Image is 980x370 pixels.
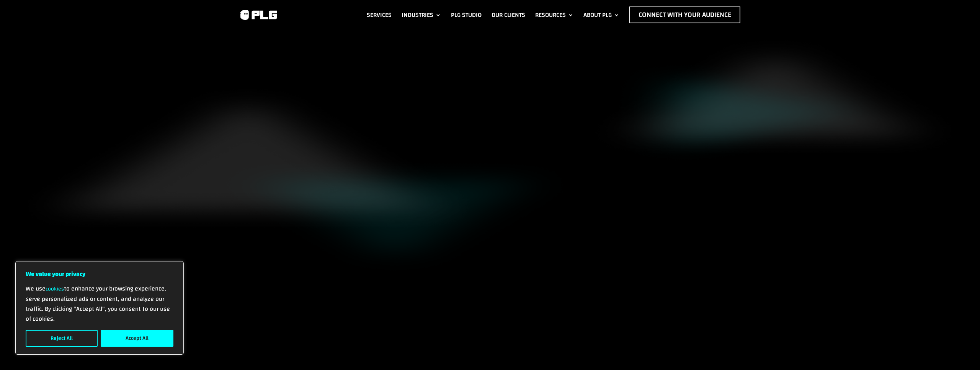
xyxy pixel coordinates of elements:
[629,6,740,23] a: Connect with Your Audience
[535,6,573,23] a: Resources
[367,6,392,23] a: Services
[583,6,619,23] a: About PLG
[46,284,64,294] a: cookies
[492,6,525,23] a: Our Clients
[101,330,173,347] button: Accept All
[15,261,184,355] div: We value your privacy
[451,6,482,23] a: PLG Studio
[26,330,98,347] button: Reject All
[26,284,173,324] p: We use to enhance your browsing experience, serve personalized ads or content, and analyze our tr...
[402,6,441,23] a: Industries
[26,269,173,279] p: We value your privacy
